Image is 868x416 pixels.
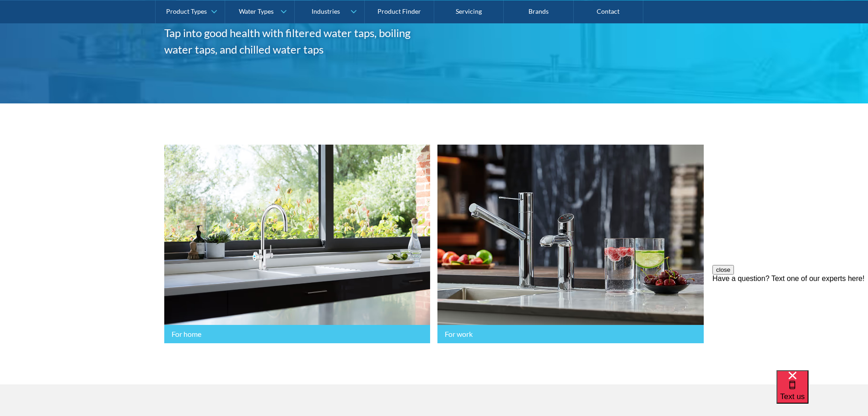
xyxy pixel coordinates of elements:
[776,370,868,416] iframe: podium webchat widget bubble
[312,7,340,15] div: Industries
[166,7,207,15] div: Product Types
[239,7,274,15] div: Water Types
[712,265,868,375] iframe: podium webchat widget prompt
[164,25,434,58] h2: Tap into good health with filtered water taps, boiling water taps, and chilled water taps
